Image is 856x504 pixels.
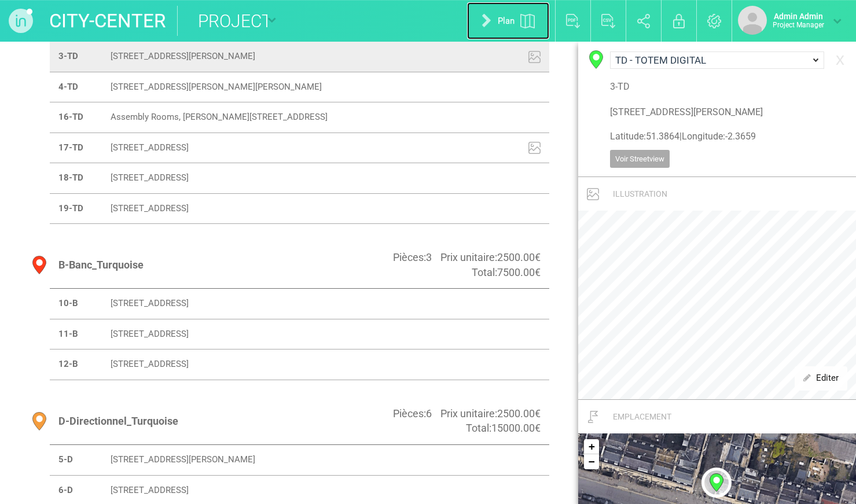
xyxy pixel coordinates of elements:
[102,319,474,349] td: [STREET_ADDRESS]
[58,51,78,61] strong: 3-TD
[613,412,671,421] span: Emplacement
[440,406,541,421] span: Prix unitaire : 2500.00 €
[58,203,83,214] strong: 19-TD
[58,485,73,495] strong: 6-D
[58,329,78,339] strong: 11-B
[566,14,581,28] img: export_pdf.svg
[795,366,847,390] a: Editer
[588,411,598,423] img: IMP_ICON_emplacement.svg
[466,421,541,436] span: Total : 15000.00 €
[738,6,767,35] img: default_avatar.png
[58,359,78,369] strong: 12-B
[738,6,842,35] a: Admin AdminProject Manager
[610,80,824,94] p: 3-TD
[467,2,549,39] a: Plan
[773,12,824,21] strong: Admin Admin
[58,259,144,271] strong: B - Banc_Turquoise
[393,250,432,265] span: Pièces : 3
[58,112,83,122] strong: 16-TD
[528,142,541,154] img: IMP_ICON_integration.svg
[393,406,432,421] span: Pièces : 6
[707,14,722,28] img: settings.svg
[102,289,474,319] td: [STREET_ADDRESS]
[102,445,504,475] td: [STREET_ADDRESS][PERSON_NAME]
[58,454,73,465] strong: 5-D
[613,189,667,198] span: Illustration
[610,100,824,124] input: Adresse
[102,133,507,163] td: [STREET_ADDRESS]
[102,42,507,72] td: [STREET_ADDRESS][PERSON_NAME]
[440,250,541,265] span: Prix unitaire : 2500.00 €
[587,188,599,200] img: IMP_ICON_integration.svg
[520,14,535,28] img: plan.svg
[637,14,651,28] img: share.svg
[610,130,824,144] p: Latitude : 51.3864 | Longitude : -2.3659
[528,51,541,63] img: IMP_ICON_integration.svg
[472,265,541,280] span: Total : 7500.00 €
[102,163,507,193] td: [STREET_ADDRESS]
[601,14,616,28] img: export_csv.svg
[584,439,599,454] a: Zoom in
[58,415,178,427] strong: D - Directionnel_Turquoise
[102,72,507,102] td: [STREET_ADDRESS][PERSON_NAME][PERSON_NAME]
[58,298,78,308] strong: 10-B
[49,6,166,36] a: CITY-CENTER
[830,47,850,71] a: x
[584,454,599,469] a: Zoom out
[58,142,83,153] strong: 17-TD
[673,14,685,28] img: locked.svg
[102,102,507,133] td: Assembly Rooms, [PERSON_NAME][STREET_ADDRESS]
[102,350,474,380] td: [STREET_ADDRESS]
[610,150,670,168] a: Voir Streetview
[58,82,78,92] strong: 4-TD
[102,193,507,223] td: [STREET_ADDRESS]
[58,172,83,183] strong: 18-TD
[773,21,824,29] p: Project Manager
